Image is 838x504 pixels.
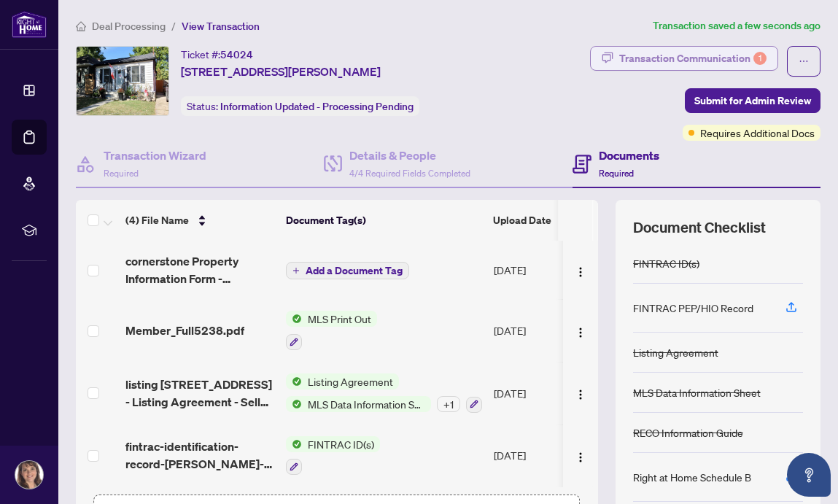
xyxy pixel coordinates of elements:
img: IMG-X12416889_1.jpg [77,47,168,115]
th: (4) File Name [120,200,280,241]
div: Ticket #: [181,46,253,63]
button: Logo [569,443,592,467]
span: [STREET_ADDRESS][PERSON_NAME] [181,63,381,80]
img: Status Icon [286,436,302,452]
span: plus [292,267,300,274]
div: 1 [753,52,767,65]
button: Logo [569,381,592,405]
span: Required [104,168,139,179]
span: MLS Print Out [302,311,377,327]
img: Status Icon [286,311,302,327]
span: Listing Agreement [302,373,399,389]
span: Submit for Admin Review [694,89,811,112]
button: Status IconFINTRAC ID(s) [286,436,380,476]
span: ellipsis [799,56,809,66]
span: Information Updated - Processing Pending [220,100,414,113]
div: FINTRAC ID(s) [633,255,699,271]
button: Add a Document Tag [286,262,409,279]
div: Listing Agreement [633,344,718,360]
th: Upload Date [487,200,586,241]
span: 54024 [220,48,253,61]
div: RECO Information Guide [633,424,743,441]
span: Member_Full5238.pdf [125,322,244,339]
span: cornerstone Property Information Form - Residential Sale and Lease Rev 07_2023 6-2.pdf [125,252,274,287]
span: home [76,21,86,31]
span: View Transaction [182,20,260,33]
div: Right at Home Schedule B [633,469,751,485]
h4: Details & People [349,147,470,164]
span: Requires Additional Docs [700,125,815,141]
div: + 1 [437,396,460,412]
span: Deal Processing [92,20,166,33]
span: MLS Data Information Sheet [302,396,431,412]
span: fintrac-identification-record-[PERSON_NAME]-e-[PERSON_NAME]-20250920-060511.pdf [125,438,274,473]
img: Status Icon [286,396,302,412]
span: Document Checklist [633,217,766,238]
img: logo [12,11,47,38]
button: Submit for Admin Review [685,88,820,113]
div: Status: [181,96,419,116]
img: Logo [575,451,586,463]
span: Upload Date [493,212,551,228]
img: Profile Icon [15,461,43,489]
span: 4/4 Required Fields Completed [349,168,470,179]
td: [DATE] [488,241,587,299]
div: MLS Data Information Sheet [633,384,761,400]
h4: Transaction Wizard [104,147,206,164]
img: Logo [575,266,586,278]
span: listing [STREET_ADDRESS] - Listing Agreement - Seller Designated Representation Agreemen.pdf [125,376,274,411]
img: Logo [575,327,586,338]
img: Logo [575,389,586,400]
th: Document Tag(s) [280,200,487,241]
span: Required [599,168,634,179]
img: Status Icon [286,373,302,389]
li: / [171,18,176,34]
button: Open asap [787,453,831,497]
td: [DATE] [488,362,587,424]
button: Status IconListing AgreementStatus IconMLS Data Information Sheet+1 [286,373,482,413]
h4: Documents [599,147,659,164]
span: (4) File Name [125,212,189,228]
div: FINTRAC PEP/HIO Record [633,300,753,316]
button: Logo [569,319,592,342]
button: Status IconMLS Print Out [286,311,377,350]
article: Transaction saved a few seconds ago [653,18,820,34]
td: [DATE] [488,424,587,487]
button: Add a Document Tag [286,261,409,280]
span: Add a Document Tag [306,265,403,276]
div: Transaction Communication [619,47,767,70]
span: FINTRAC ID(s) [302,436,380,452]
button: Transaction Communication1 [590,46,778,71]
td: [DATE] [488,299,587,362]
button: Logo [569,258,592,282]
